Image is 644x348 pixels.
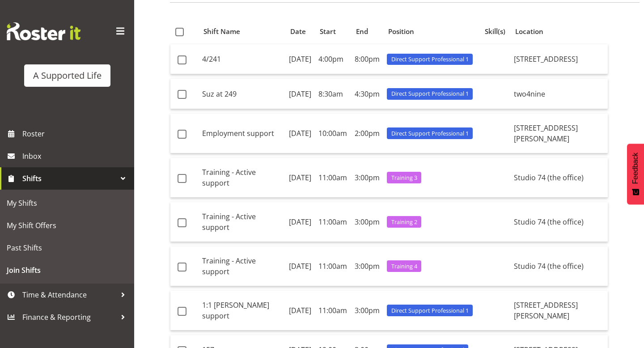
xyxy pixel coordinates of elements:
[320,26,336,37] span: Start
[285,291,315,331] td: [DATE]
[351,291,383,331] td: 3:00pm
[7,196,127,210] span: My Shifts
[199,246,285,286] td: Training - Active support
[356,26,368,37] span: End
[7,263,127,277] span: Join Shifts
[315,114,351,153] td: 10:00am
[7,219,127,232] span: My Shift Offers
[315,79,351,109] td: 8:30am
[391,218,417,226] span: Training 2
[351,44,383,74] td: 8:00pm
[391,262,417,271] span: Training 4
[315,202,351,242] td: 11:00am
[285,44,315,74] td: [DATE]
[2,214,132,237] a: My Shift Offers
[351,114,383,153] td: 2:00pm
[351,202,383,242] td: 3:00pm
[2,259,132,281] a: Join Shifts
[7,22,80,40] img: Rosterit website logo
[2,237,132,259] a: Past Shifts
[7,241,127,255] span: Past Shifts
[351,79,383,109] td: 4:30pm
[631,153,640,184] span: Feedback
[315,44,351,74] td: 4:00pm
[22,310,116,324] span: Finance & Reporting
[627,144,644,204] button: Feedback - Show survey
[391,55,469,64] span: Direct Support Professional 1
[485,26,505,37] span: Skill(s)
[285,158,315,198] td: [DATE]
[199,44,285,74] td: 4/241
[315,158,351,198] td: 11:00am
[315,246,351,286] td: 11:00am
[22,127,130,140] span: Roster
[199,79,285,109] td: Suz at 249
[285,114,315,153] td: [DATE]
[22,172,116,185] span: Shifts
[510,202,608,242] td: Studio 74 (the office)
[285,202,315,242] td: [DATE]
[510,79,608,109] td: two4nine
[285,79,315,109] td: [DATE]
[315,291,351,331] td: 11:00am
[199,114,285,153] td: Employment support
[391,306,469,315] span: Direct Support Professional 1
[33,69,102,82] div: A Supported Life
[391,129,469,138] span: Direct Support Professional 1
[510,114,608,153] td: [STREET_ADDRESS][PERSON_NAME]
[351,158,383,198] td: 3:00pm
[510,246,608,286] td: Studio 74 (the office)
[290,26,306,37] span: Date
[199,158,285,198] td: Training - Active support
[351,246,383,286] td: 3:00pm
[515,26,543,37] span: Location
[510,291,608,331] td: [STREET_ADDRESS][PERSON_NAME]
[391,89,469,98] span: Direct Support Professional 1
[199,291,285,331] td: 1:1 [PERSON_NAME] support
[22,149,130,163] span: Inbox
[285,246,315,286] td: [DATE]
[510,158,608,198] td: Studio 74 (the office)
[388,26,414,37] span: Position
[203,26,240,37] span: Shift Name
[391,174,417,182] span: Training 3
[199,202,285,242] td: Training - Active support
[22,288,116,301] span: Time & Attendance
[510,44,608,74] td: [STREET_ADDRESS]
[2,192,132,214] a: My Shifts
